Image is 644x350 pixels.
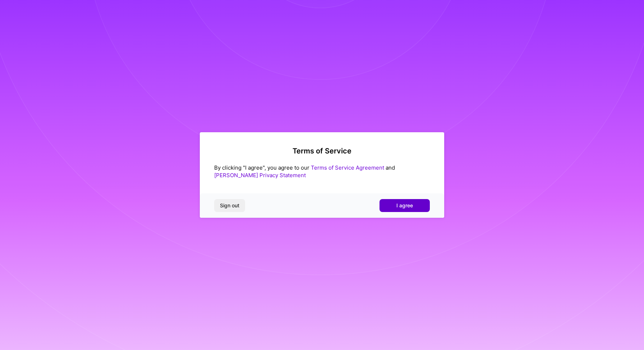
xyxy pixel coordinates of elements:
button: I agree [379,199,430,212]
h2: Terms of Service [214,147,430,155]
span: Sign out [220,202,239,209]
span: I agree [396,202,413,209]
div: By clicking "I agree", you agree to our and [214,164,430,179]
a: Terms of Service Agreement [311,164,384,171]
button: Sign out [214,199,245,212]
a: [PERSON_NAME] Privacy Statement [214,172,306,179]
